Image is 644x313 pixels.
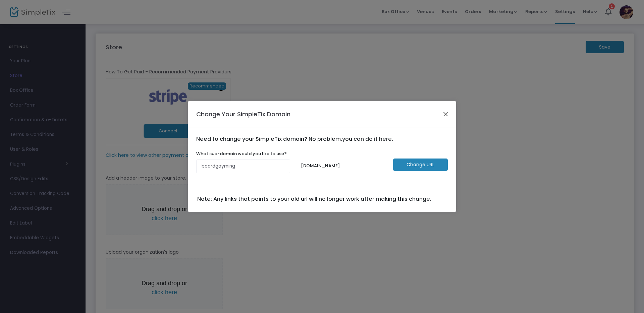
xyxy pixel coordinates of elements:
h5: Need to change your SimpleTix domain? No problem,you can do it here. [196,136,448,142]
h6: What sub-domain would you like to use? [196,151,448,156]
h5: Note: Any links that points to your old url will no longer work after making this change. [197,196,431,202]
h6: .[DOMAIN_NAME] [293,163,365,169]
button: Close [441,110,450,119]
h4: Change Your SimpleTix Domain [196,110,290,119]
m-button: Change URL [393,159,448,171]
